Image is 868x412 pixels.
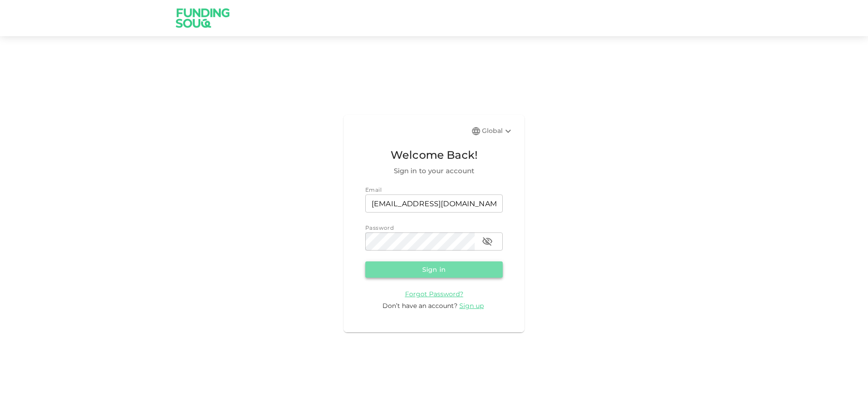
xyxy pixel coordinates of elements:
span: Welcome Back! [365,147,503,164]
div: Global [482,126,514,137]
span: Email [365,186,382,193]
a: Forgot Password? [405,289,463,298]
input: email [365,194,503,213]
button: Sign in [365,261,503,278]
span: Don’t have an account? [382,302,458,310]
span: Password [365,224,394,231]
span: Forgot Password? [405,290,463,298]
input: password [365,232,475,251]
span: Sign up [459,302,484,310]
span: Sign in to your account [365,166,503,176]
